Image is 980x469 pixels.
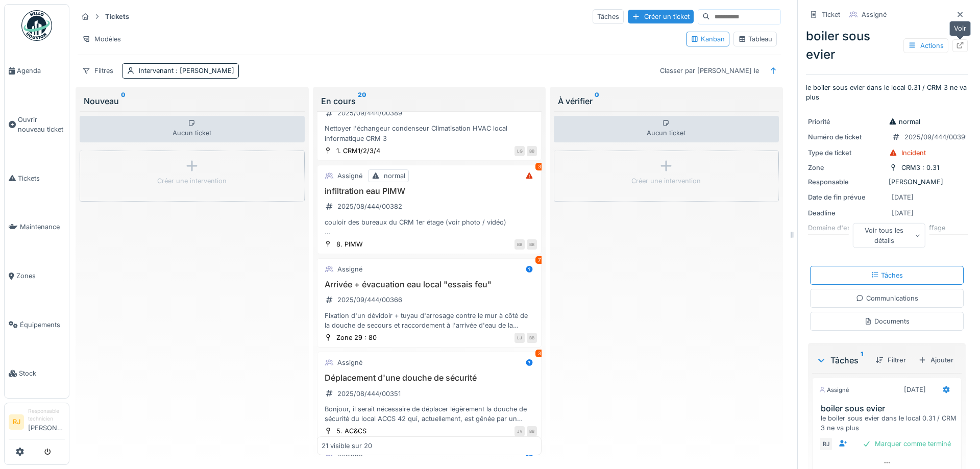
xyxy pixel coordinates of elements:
[174,67,234,75] span: : [PERSON_NAME]
[593,9,624,24] div: Tâches
[514,333,525,343] div: LJ
[101,12,133,21] strong: Tickets
[157,176,227,186] div: Créer une intervention
[337,202,402,211] div: 2025/08/444/00382
[527,239,537,250] div: BB
[808,117,885,127] div: Priorité
[80,116,305,142] div: Aucun ticket
[514,146,525,156] div: LG
[631,176,701,186] div: Créer une intervention
[17,66,65,76] span: Agenda
[28,407,65,423] div: Responsable technicien
[861,354,863,366] sup: 1
[5,46,69,95] a: Agenda
[322,373,537,383] h3: Déplacement d'une douche de sécurité
[20,222,65,232] span: Maintenance
[819,437,833,451] div: RJ
[806,27,968,64] div: boiler sous evier
[904,132,969,142] div: 2025/09/444/00399
[336,239,363,249] div: 8. PIMW
[139,66,234,76] div: Intervenant
[535,163,544,170] div: 3
[337,358,362,367] div: Assigné
[9,414,24,430] li: RJ
[5,203,69,252] a: Maintenance
[738,34,772,44] div: Tableau
[358,95,366,107] sup: 20
[5,95,69,154] a: Ouvrir nouveau ticket
[852,223,925,248] div: Voir tous les détails
[864,316,910,326] div: Documents
[337,295,402,305] div: 2025/09/444/00366
[337,264,362,274] div: Assigné
[862,10,887,19] div: Assigné
[901,163,939,172] div: CRM3 : 0.31
[856,293,918,303] div: Communications
[527,333,537,343] div: BB
[78,32,126,46] div: Modèles
[514,239,525,250] div: BB
[5,252,69,301] a: Zones
[808,148,885,158] div: Type de ticket
[337,171,362,181] div: Assigné
[322,441,372,451] div: 21 visible sur 20
[20,320,65,330] span: Équipements
[78,63,118,78] div: Filtres
[121,95,126,107] sup: 0
[336,146,380,156] div: 1. CRM1/2/3/4
[16,271,65,281] span: Zones
[859,437,955,451] div: Marquer comme terminé
[21,10,52,41] img: Badge_color-CXgf-gQk.svg
[904,385,926,394] div: [DATE]
[84,95,301,107] div: Nouveau
[816,354,867,366] div: Tâches
[808,177,966,187] div: [PERSON_NAME]
[9,407,65,439] a: RJ Responsable technicien[PERSON_NAME]
[821,404,957,413] h3: boiler sous evier
[871,353,910,367] div: Filtrer
[321,95,538,107] div: En cours
[28,407,65,437] li: [PERSON_NAME]
[337,108,402,118] div: 2025/09/444/00389
[819,386,849,394] div: Assigné
[821,413,957,433] div: le boiler sous evier dans le local 0.31 / CRM 3 ne va plus
[628,10,694,23] div: Créer un ticket
[322,124,537,143] div: Nettoyer l'échangeur condenseur Climatisation HVAC local informatique CRM 3
[808,208,885,218] div: Deadline
[322,280,537,289] h3: Arrivée + évacuation eau local "essais feu"
[384,171,405,181] div: normal
[808,192,885,202] div: Date de fin prévue
[322,217,537,237] div: couloir des bureaux du CRM 1er étage (voir photo / vidéo) Bonjour Luc, Suite à notre dernière dis...
[655,63,764,78] div: Classer par [PERSON_NAME] le
[808,177,885,187] div: Responsable
[322,404,537,424] div: Bonjour, il serait nécessaire de déplacer légèrement la douche de sécurité du local ACCS 42 qui, ...
[595,95,599,107] sup: 0
[322,311,537,330] div: Fixation d'un dévidoir + tuyau d'arrosage contre le mur à côté de la douche de secours et raccord...
[806,83,968,102] p: le boiler sous evier dans le local 0.31 / CRM 3 ne va plus
[5,301,69,350] a: Équipements
[336,426,366,436] div: 5. AC&CS
[527,146,537,156] div: BB
[514,426,525,436] div: JV
[5,154,69,203] a: Tickets
[558,95,775,107] div: À vérifier
[18,115,65,134] span: Ouvrir nouveau ticket
[808,163,885,172] div: Zone
[19,368,65,378] span: Stock
[949,21,971,36] div: Voir
[18,174,65,183] span: Tickets
[535,256,544,264] div: 7
[554,116,779,142] div: Aucun ticket
[901,148,926,158] div: Incident
[822,10,840,19] div: Ticket
[871,270,903,280] div: Tâches
[336,333,377,342] div: Zone 29 : 80
[914,353,958,367] div: Ajouter
[337,389,401,399] div: 2025/08/444/00351
[903,38,948,53] div: Actions
[892,208,914,218] div: [DATE]
[5,349,69,398] a: Stock
[892,192,914,202] div: [DATE]
[322,186,537,196] h3: infiltration eau PIMW
[808,132,885,142] div: Numéro de ticket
